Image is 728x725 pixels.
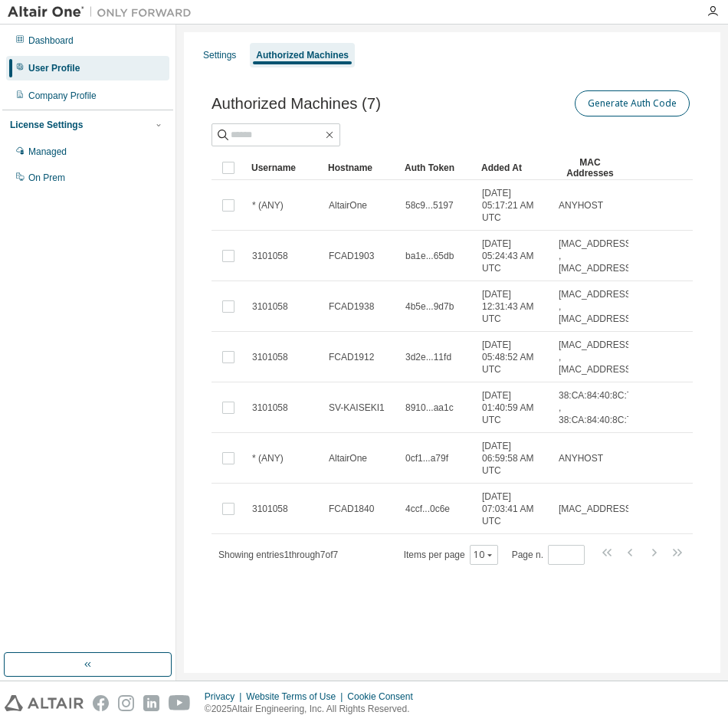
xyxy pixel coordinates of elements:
img: instagram.svg [118,695,134,711]
span: [DATE] 06:59:58 AM UTC [482,440,545,477]
img: linkedin.svg [143,695,159,711]
span: Showing entries 1 through 7 of 7 [218,549,338,560]
span: 4b5e...9d7b [405,300,454,313]
span: FCAD1903 [329,250,374,262]
div: Cookie Consent [347,691,421,703]
span: ANYHOST [559,199,603,212]
span: SV-KAISEKI1 [329,402,385,414]
button: Generate Auth Code [575,90,690,116]
div: Username [251,156,316,180]
span: 4ccf...0c6e [405,503,450,515]
span: 3101058 [252,250,288,262]
span: 3101058 [252,402,288,414]
span: 3101058 [252,300,288,313]
span: [MAC_ADDRESS] , [MAC_ADDRESS] [559,238,634,274]
div: Company Profile [28,90,97,102]
div: On Prem [28,172,65,184]
span: FCAD1912 [329,351,374,363]
div: Website Terms of Use [246,691,347,703]
span: [DATE] 05:48:52 AM UTC [482,339,545,376]
button: 10 [474,549,494,561]
div: License Settings [10,119,83,131]
span: [DATE] 05:24:43 AM UTC [482,238,545,274]
span: AltairOne [329,199,367,212]
img: youtube.svg [169,695,191,711]
span: [DATE] 07:03:41 AM UTC [482,490,545,527]
img: Altair One [8,5,199,20]
div: Added At [481,156,546,180]
img: altair_logo.svg [5,695,84,711]
span: * (ANY) [252,199,284,212]
span: [DATE] 12:31:43 AM UTC [482,288,545,325]
span: 38:CA:84:40:8C:7B , 38:CA:84:40:8C:7E [559,389,638,426]
span: [MAC_ADDRESS] [559,503,634,515]
span: ba1e...65db [405,250,454,262]
span: 3d2e...11fd [405,351,451,363]
div: Settings [203,49,236,61]
span: 8910...aa1c [405,402,454,414]
span: Authorized Machines (7) [212,95,381,113]
div: Dashboard [28,34,74,47]
span: Page n. [512,545,585,565]
div: Authorized Machines [256,49,349,61]
span: [DATE] 05:17:21 AM UTC [482,187,545,224]
span: [MAC_ADDRESS] , [MAC_ADDRESS] [559,288,634,325]
span: AltairOne [329,452,367,464]
span: 58c9...5197 [405,199,454,212]
div: Hostname [328,156,392,180]
div: Auth Token [405,156,469,180]
span: 3101058 [252,503,288,515]
span: [MAC_ADDRESS] , [MAC_ADDRESS] [559,339,634,376]
span: FCAD1938 [329,300,374,313]
span: 0cf1...a79f [405,452,448,464]
div: MAC Addresses [558,156,622,180]
span: FCAD1840 [329,503,374,515]
div: Privacy [205,691,246,703]
span: [DATE] 01:40:59 AM UTC [482,389,545,426]
span: ANYHOST [559,452,603,464]
img: facebook.svg [93,695,109,711]
span: 3101058 [252,351,288,363]
p: © 2025 Altair Engineering, Inc. All Rights Reserved. [205,703,422,716]
div: Managed [28,146,67,158]
span: * (ANY) [252,452,284,464]
span: Items per page [404,545,498,565]
div: User Profile [28,62,80,74]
